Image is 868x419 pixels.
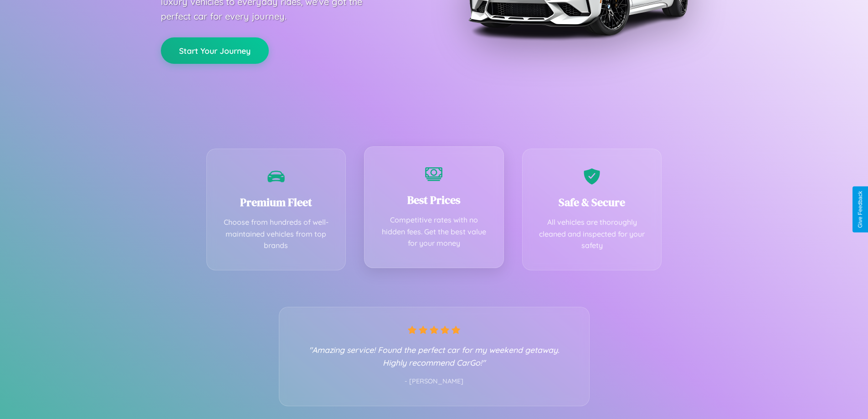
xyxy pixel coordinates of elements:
p: All vehicles are thoroughly cleaned and inspected for your safety [536,217,648,252]
p: Choose from hundreds of well-maintained vehicles from top brands [221,217,332,252]
p: - [PERSON_NAME] [298,376,571,388]
div: Give Feedback [857,191,863,228]
p: Competitive rates with no hidden fees. Get the best value for your money [378,214,490,249]
h3: Premium Fleet [221,195,332,210]
h3: Safe & Secure [536,195,648,210]
button: Start Your Journey [161,37,269,64]
p: "Amazing service! Found the perfect car for my weekend getaway. Highly recommend CarGo!" [298,343,571,369]
h3: Best Prices [378,192,490,207]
